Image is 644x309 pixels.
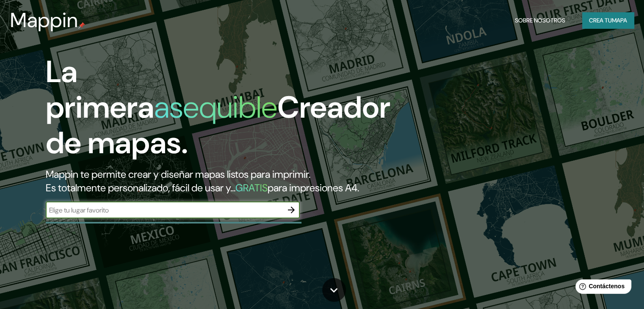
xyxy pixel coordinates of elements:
font: La primera [46,52,154,127]
iframe: Lanzador de widgets de ayuda [569,276,635,300]
font: para impresiones A4. [268,181,359,194]
font: Creador de mapas. [46,88,390,163]
font: mapa [612,17,627,24]
font: Es totalmente personalizado, fácil de usar y... [46,181,235,194]
font: GRATIS [235,181,268,194]
font: Sobre nosotros [515,17,565,24]
font: Mappin [10,7,78,33]
img: pin de mapeo [78,22,85,29]
button: Crea tumapa [582,12,634,28]
input: Elige tu lugar favorito [46,205,283,215]
font: asequible [154,88,277,127]
font: Mappin te permite crear y diseñar mapas listos para imprimir. [46,168,310,181]
button: Sobre nosotros [511,12,569,28]
font: Crea tu [589,17,612,24]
